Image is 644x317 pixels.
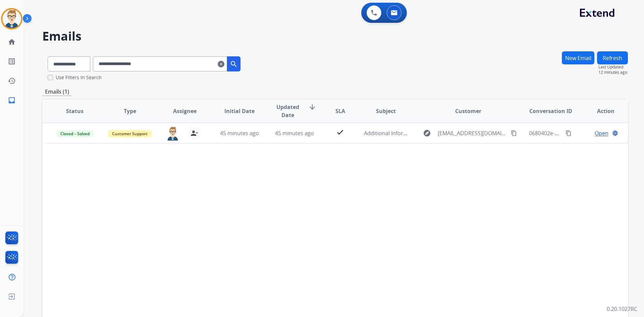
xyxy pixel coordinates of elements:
[529,129,631,137] span: 0680402e-3859-4456-92f2-bda62bb222cf
[218,60,224,68] mat-icon: clear
[598,64,628,70] span: Last Updated:
[56,74,102,81] label: Use Filters In Search
[598,70,628,75] span: 12 minutes ago
[364,129,442,137] span: Additional Information Needed
[66,107,84,115] span: Status
[166,126,179,141] img: agent-avatar
[511,130,517,136] mat-icon: content_copy
[8,96,16,104] mat-icon: inbox
[273,103,303,119] span: Updated Date
[335,107,345,115] span: SLA
[224,107,255,115] span: Initial Date
[173,107,197,115] span: Assignee
[42,30,628,43] h2: Emails
[8,57,16,65] mat-icon: list_alt
[529,107,572,115] span: Conversation ID
[220,129,259,137] span: 45 minutes ago
[230,60,238,68] mat-icon: search
[308,103,316,111] mat-icon: arrow_downward
[438,129,507,137] span: [EMAIL_ADDRESS][DOMAIN_NAME]
[8,77,16,85] mat-icon: history
[8,38,16,46] mat-icon: home
[607,305,637,313] p: 0.20.1027RC
[423,129,431,137] mat-icon: explore
[376,107,396,115] span: Subject
[455,107,481,115] span: Customer
[275,129,314,137] span: 45 minutes ago
[573,99,628,123] th: Action
[2,9,21,28] img: avatar
[612,130,618,136] mat-icon: language
[42,88,72,96] p: Emails (1)
[336,128,344,136] mat-icon: check
[597,51,628,64] button: Refresh
[562,51,594,64] button: New Email
[56,130,94,137] span: Closed – Solved
[566,130,572,136] mat-icon: content_copy
[108,130,152,137] span: Customer Support
[124,107,136,115] span: Type
[595,129,608,137] span: Open
[190,129,198,137] mat-icon: person_remove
